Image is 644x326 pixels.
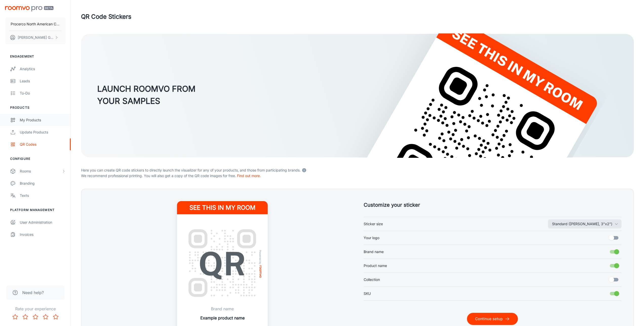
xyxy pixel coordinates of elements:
[10,312,20,322] button: Rate 1 star
[20,117,66,123] div: My Products
[183,224,262,302] img: QR Code Example
[20,181,66,186] div: Branding
[548,219,621,228] button: Sticker size
[20,312,30,322] button: Rate 2 star
[20,232,66,237] div: Invoices
[41,312,51,322] button: Rate 4 star
[467,313,518,325] button: Continue setup
[364,235,379,241] span: Your logo
[237,174,261,178] a: Find out more.
[5,17,66,31] button: Procerco North American Corporation
[51,312,61,322] button: Rate 5 star
[18,35,53,40] p: [PERSON_NAME] Gloce
[22,290,44,296] span: Need help?
[20,78,66,84] div: Leads
[20,142,66,147] div: QR Codes
[258,250,263,264] span: Powered by
[364,263,387,269] span: Product name
[4,306,67,312] p: Rate your experience
[81,173,634,179] p: We recommend professional printing. You will also get a copy of the QR code images for free.
[20,66,66,72] div: Analytics
[97,83,196,107] h3: LAUNCH ROOMVO FROM YOUR SAMPLES
[81,166,634,173] p: Here you can create QR code stickers to directly launch the visualizer for any of your products, ...
[5,6,53,11] img: Roomvo PRO Beta
[20,90,66,96] div: To-do
[364,291,371,296] span: SKU
[364,277,380,282] span: Collection
[30,312,41,322] button: Rate 3 star
[177,201,268,214] h4: See this in my room
[11,21,60,27] p: Procerco North American Corporation
[20,129,66,135] div: Update Products
[364,221,383,227] span: Sticker size
[20,168,62,174] div: Rooms
[364,249,384,255] span: Brand name
[20,193,66,198] div: Texts
[5,31,66,44] button: [PERSON_NAME] Gloce
[200,315,245,321] p: Example product name
[364,201,622,209] h5: Customize your sticker
[81,12,131,21] h1: QR Code Stickers
[20,220,66,225] div: User Administration
[200,306,245,312] p: Brand name
[260,265,262,278] img: roomvo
